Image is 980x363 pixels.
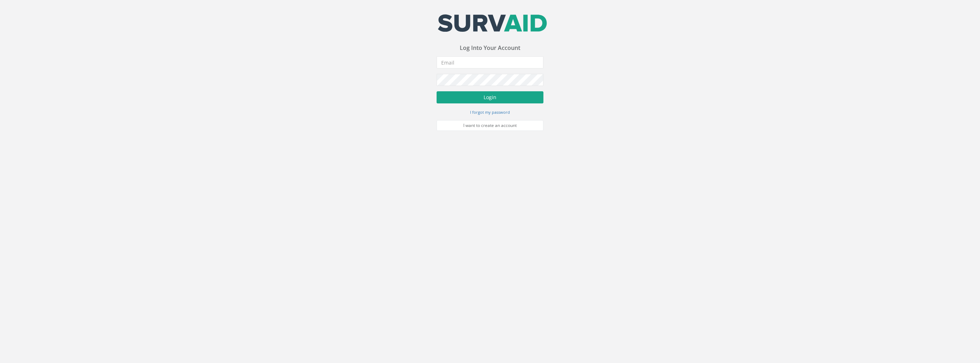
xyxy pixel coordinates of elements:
a: I forgot my password [470,109,510,115]
small: I forgot my password [470,109,510,115]
a: I want to create an account [437,120,543,131]
input: Email [437,56,543,68]
button: Login [437,91,543,103]
h3: Log Into Your Account [437,45,543,51]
